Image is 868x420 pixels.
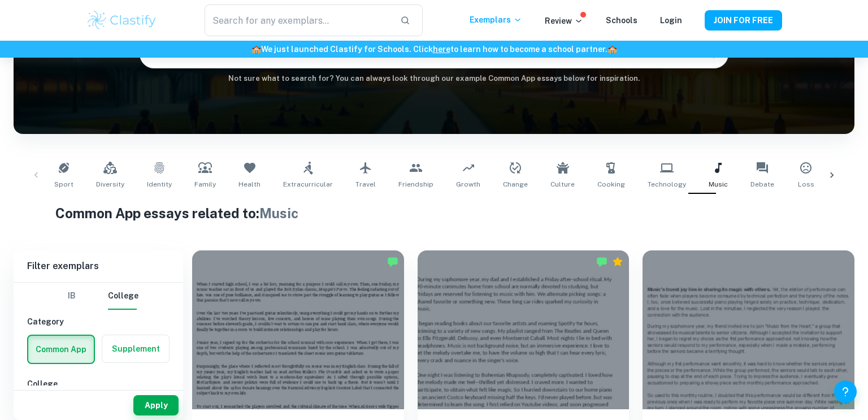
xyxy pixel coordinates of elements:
span: Friendship [398,179,433,189]
span: Culture [550,179,575,189]
h6: Category [27,315,170,328]
span: Extracurricular [283,179,333,189]
span: Identity [147,179,172,189]
button: Common App [28,336,94,363]
a: here [433,45,450,54]
span: Health [238,179,261,189]
span: Technology [648,179,686,189]
button: College [108,283,138,310]
div: Premium [612,256,623,267]
h6: College [27,378,170,390]
span: Debate [750,179,774,189]
button: Help and Feedback [834,380,857,403]
a: Login [660,16,682,25]
span: 🏫 [607,45,617,54]
button: Apply [133,395,179,415]
h6: We just launched Clastify for Schools. Click to learn how to become a school partner. [2,43,866,55]
span: Sport [54,179,73,189]
button: IB [58,283,85,310]
h6: Filter exemplars [14,250,183,282]
p: Review [545,15,583,27]
img: Clastify logo [86,9,158,32]
span: Change [503,179,528,189]
a: Schools [606,16,637,25]
span: Diversity [96,179,124,189]
input: Search for any exemplars... [205,5,391,36]
p: Exemplars [470,14,522,26]
div: Filter type choice [58,283,138,310]
button: Supplement [102,335,169,362]
span: Growth [456,179,480,189]
img: Marked [596,256,607,267]
span: Cooking [597,179,625,189]
span: Family [194,179,216,189]
span: Travel [355,179,376,189]
span: Music [259,205,298,221]
h1: Common App essays related to: [55,203,812,223]
img: Marked [387,256,398,267]
span: Loss [798,179,814,189]
h6: Not sure what to search for? You can always look through our example Common App essays below for ... [14,73,854,84]
span: 🏫 [251,45,261,54]
button: JOIN FOR FREE [705,10,782,31]
span: Music [709,179,728,189]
